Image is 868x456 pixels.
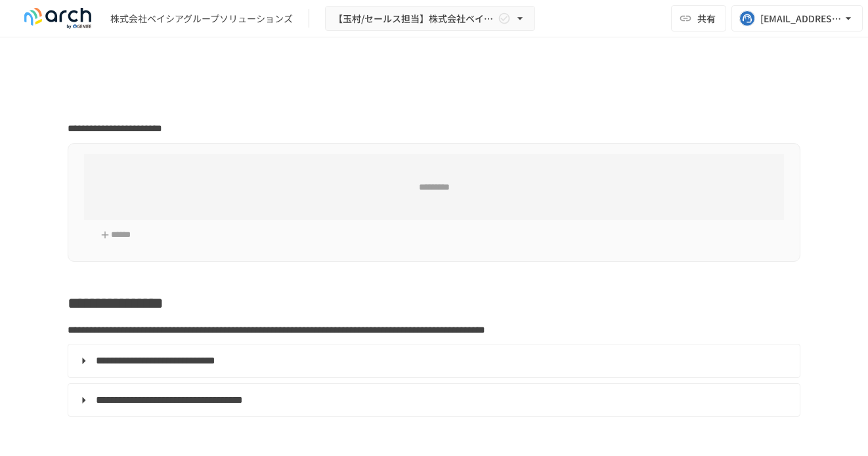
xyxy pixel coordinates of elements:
img: logo-default@2x-9cf2c760.svg [16,8,100,29]
span: 【玉村/セールス担当】株式会社ベイシアグループソリューションズ様_導入支援サポート [334,10,495,27]
button: [EMAIL_ADDRESS][DOMAIN_NAME] [731,5,863,31]
button: 【玉村/セールス担当】株式会社ベイシアグループソリューションズ様_導入支援サポート [325,6,535,31]
div: 株式会社ベイシアグループソリューションズ [110,12,293,26]
div: [EMAIL_ADDRESS][DOMAIN_NAME] [760,10,842,27]
button: 共有 [671,5,726,31]
span: 共有 [697,11,716,26]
